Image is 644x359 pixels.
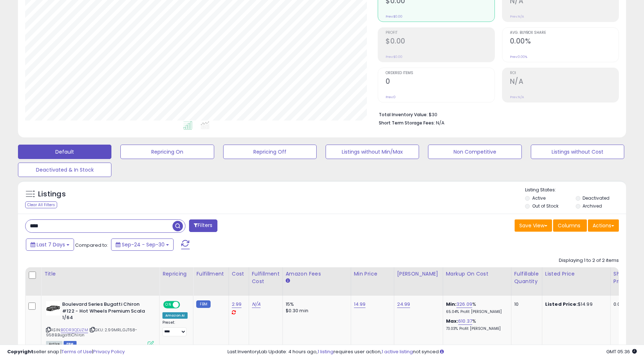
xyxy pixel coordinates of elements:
[613,301,625,308] div: 0.00
[386,14,402,19] small: Prev: $0.00
[61,327,88,333] a: B0DR3QDJZM
[7,349,125,355] div: seller snap | |
[75,242,108,249] span: Compared to:
[232,301,242,308] a: 2.99
[446,270,508,278] div: Markup on Cost
[252,270,280,285] div: Fulfillment Cost
[286,301,345,308] div: 15%
[515,219,552,232] button: Save View
[558,222,580,229] span: Columns
[514,270,539,285] div: Fulfillable Quantity
[559,257,619,264] div: Displaying 1 to 2 of 2 items
[252,301,261,308] a: N/A
[382,348,413,355] a: 1 active listing
[286,270,348,278] div: Amazon Fees
[510,37,618,47] h2: 0.00%
[162,312,188,319] div: Amazon AI
[93,348,125,355] a: Privacy Policy
[162,320,188,336] div: Preset:
[545,270,607,278] div: Listed Price
[386,31,494,35] span: Profit
[7,348,33,355] strong: Copyright
[510,55,527,59] small: Prev: 0.00%
[545,301,605,308] div: $14.99
[386,77,494,87] h2: 0
[514,301,537,308] div: 10
[532,195,546,201] label: Active
[446,301,457,308] b: Min:
[354,270,391,278] div: Min Price
[510,31,618,35] span: Avg. Buybox Share
[164,302,173,308] span: ON
[38,189,66,199] h5: Listings
[196,300,210,308] small: FBM
[510,71,618,75] span: ROI
[397,301,410,308] a: 24.99
[379,112,428,118] b: Total Inventory Value:
[588,219,619,232] button: Actions
[37,241,65,248] span: Last 7 Days
[44,270,156,278] div: Title
[531,145,624,159] button: Listings without Cost
[18,145,111,159] button: Default
[545,301,578,308] b: Listed Price:
[46,301,154,346] div: ASIN:
[122,241,165,248] span: Sep-24 - Sep-30
[436,119,445,126] span: N/A
[18,163,111,177] button: Deactivated & In Stock
[223,145,317,159] button: Repricing Off
[510,14,524,19] small: Prev: N/A
[386,37,494,47] h2: $0.00
[446,318,459,324] b: Max:
[111,238,174,251] button: Sep-24 - Sep-30
[179,302,190,308] span: OFF
[286,308,345,314] div: $0.30 min
[446,326,506,331] p: 73.03% Profit [PERSON_NAME]
[46,301,60,315] img: 310kOdoUUPL._SL40_.jpg
[62,301,149,323] b: Boulevard Series Bugatti Chiron #122 - Hot Wheels Premium Scala 1/64
[510,95,524,99] small: Prev: N/A
[443,267,511,296] th: The percentage added to the cost of goods (COGS) that forms the calculator for Min & Max prices.
[606,348,637,355] span: 2025-10-8 05:36 GMT
[379,120,435,126] b: Short Term Storage Fees:
[428,145,521,159] button: Non Competitive
[379,110,613,118] li: $30
[232,270,246,278] div: Cost
[553,219,587,232] button: Columns
[386,95,396,99] small: Prev: 0
[61,348,92,355] a: Terms of Use
[446,318,506,331] div: %
[458,318,472,325] a: 610.37
[196,270,225,278] div: Fulfillment
[386,55,402,59] small: Prev: $0.00
[46,327,137,338] span: | SKU: 2.99MRL.GJT68-958B.BugattiChiron
[286,278,290,284] small: Amazon Fees.
[120,145,214,159] button: Repricing On
[386,71,494,75] span: Ordered Items
[26,238,74,251] button: Last 7 Days
[613,270,628,285] div: Ship Price
[583,195,609,201] label: Deactivated
[510,77,618,87] h2: N/A
[446,309,506,314] p: 65.04% Profit [PERSON_NAME]
[25,201,57,208] div: Clear All Filters
[227,349,637,355] div: Last InventoryLab Update: 4 hours ago, requires user action, not synced.
[326,145,419,159] button: Listings without Min/Max
[354,301,366,308] a: 14.99
[162,270,190,278] div: Repricing
[525,187,626,194] p: Listing States:
[318,348,333,355] a: 1 listing
[189,219,217,232] button: Filters
[532,203,558,209] label: Out of Stock
[397,270,440,278] div: [PERSON_NAME]
[456,301,472,308] a: 326.09
[446,301,506,314] div: %
[583,203,602,209] label: Archived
